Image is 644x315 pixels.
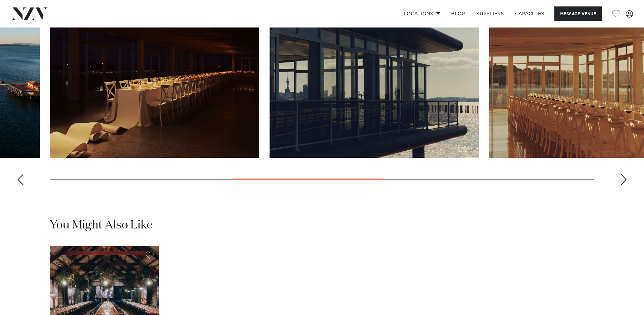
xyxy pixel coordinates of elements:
[446,6,471,21] a: BLOG
[510,6,550,21] a: Capacities
[471,6,509,21] a: SUPPLIERS
[50,4,259,158] swiper-slide: 4 / 9
[11,7,48,20] img: nzv-logo.png
[50,218,152,233] h2: You Might Also Like
[554,6,602,21] button: Message Venue
[398,6,446,21] a: Locations
[270,4,479,158] swiper-slide: 5 / 9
